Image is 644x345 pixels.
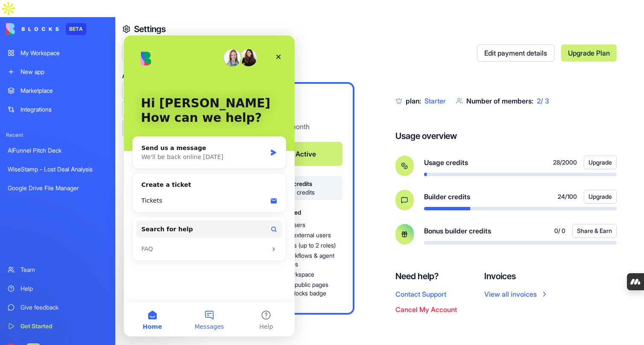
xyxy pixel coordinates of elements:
div: Help [20,284,108,293]
div: BETA [66,23,86,35]
a: Edit payment details [477,44,554,62]
h4: Settings [134,23,166,35]
span: Portals & public pages without Blocks badge [269,280,342,298]
h4: Invoices [484,270,549,282]
span: Up to 10 external users [269,231,331,239]
a: Marketplace [3,82,113,99]
h3: Starter [257,94,342,108]
div: Get Started [20,322,108,330]
a: Starter$16 / monthActive100builder credits2000usage creditsWhat's includedUp to 3 usersUp to 10 e... [245,82,354,315]
a: Give feedback [3,299,113,316]
a: View all invoices [484,289,549,299]
button: Active [257,142,342,166]
span: Starter [424,97,446,105]
button: Cancel My Account [395,304,457,315]
span: 2000 usage credits [264,188,336,197]
div: My Workspace [20,49,108,57]
h2: Billing [245,44,477,62]
a: Members [122,101,218,118]
p: / month [284,121,310,132]
span: 100 builder credits [264,180,336,188]
span: Help [135,288,149,294]
span: Recent [3,132,113,139]
div: Integrations [20,105,108,114]
a: New app [3,63,113,80]
div: Marketplace [20,86,108,95]
div: Give feedback [20,303,108,312]
span: Builder credits [424,192,470,202]
a: My account [122,82,218,99]
span: Usage credits [424,157,468,168]
iframe: Intercom live chat [124,35,295,336]
span: User roles (up to 2 roles) [269,241,336,250]
button: Share & Earn [572,224,617,238]
a: AIFunnel Pitch Deck [3,142,113,159]
a: BETA [6,23,86,35]
span: Bonus builder credits [424,226,491,236]
h4: Usage overview [395,130,457,142]
span: plan: [406,97,421,105]
div: Google Drive File Manager [8,184,108,192]
span: Basic workflows & agent capabilities [269,251,342,268]
div: Team [20,265,108,274]
div: WiseStamp - Lost Deal Analysis [8,165,108,174]
span: 0 / 0 [554,227,565,235]
a: Upgrade Plan [561,44,617,62]
button: Upgrade [584,156,617,169]
button: Upgrade [584,190,617,203]
span: Admin [122,72,218,80]
span: 2 / 3 [537,97,549,105]
span: 28 / 2000 [553,158,577,167]
img: logo [6,23,59,35]
a: Team [3,261,113,278]
a: My Workspace [3,44,113,62]
h4: Need help? [395,270,457,282]
button: Contact Support [395,289,446,299]
a: Help [3,280,113,297]
a: Google Drive File Manager [3,180,113,197]
span: Number of members: [466,97,533,105]
a: WiseStamp - Lost Deal Analysis [3,161,113,178]
a: Get Started [3,318,113,335]
div: New app [20,68,108,76]
div: AIFunnel Pitch Deck [8,146,108,155]
a: Billing [122,120,218,137]
a: My profile [122,44,218,62]
span: 24 / 100 [558,192,577,201]
a: Integrations [3,101,113,118]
